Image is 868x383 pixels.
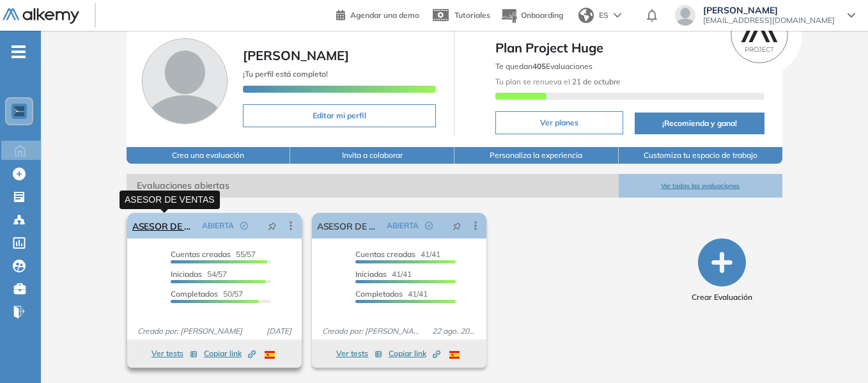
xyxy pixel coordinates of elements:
[12,51,26,53] i: -
[532,61,546,71] b: 405
[243,47,349,63] span: [PERSON_NAME]
[350,10,419,20] span: Agendar una demo
[495,77,621,86] span: Tu plan se renueva el
[425,222,433,230] span: check-circle
[336,6,419,22] a: Agendar una demo
[495,61,593,71] span: Te quedan Evaluaciones
[692,292,752,303] span: Crear Evaluación
[290,147,454,164] button: Invita a colaborar
[14,106,24,116] img: https://assets.alkemy.org/workspaces/1802/d452bae4-97f6-47ab-b3bf-1c40240bc960.jpg
[151,346,198,361] button: Ver tests
[265,351,275,359] img: ESP
[202,220,234,231] span: ABIERTA
[171,289,243,299] span: 50/57
[635,113,764,134] button: ¡Recomienda y gana!
[204,346,256,361] button: Copiar link
[171,269,227,279] span: 54/57
[261,325,297,337] span: [DATE]
[317,213,382,238] a: ASESOR DE VENTAS
[243,104,437,127] button: Editar mi perfil
[521,10,563,20] span: Onboarding
[500,2,563,29] button: Onboarding
[132,325,247,337] span: Creado por: [PERSON_NAME]
[454,10,490,20] span: Tutoriales
[336,346,382,361] button: Ver tests
[387,220,419,231] span: ABIERTA
[389,346,440,361] button: Copiar link
[355,289,428,299] span: 41/41
[3,8,79,24] img: Logo
[427,325,481,337] span: 22 ago. 2025
[171,269,202,279] span: Iniciadas
[142,38,228,124] img: Foto de perfil
[578,8,594,23] img: world
[120,191,220,209] div: ASESOR DE VENTAS
[454,147,619,164] button: Personaliza la experiencia
[171,249,256,259] span: 55/57
[614,13,621,18] img: arrow
[132,213,197,238] a: ASESOR DE VENTAS
[355,269,412,279] span: 41/41
[703,5,835,15] span: [PERSON_NAME]
[171,289,218,299] span: Completados
[171,249,231,259] span: Cuentas creadas
[258,215,286,236] button: pushpin
[243,69,328,79] span: ¡Tu perfil está completo!
[355,249,440,259] span: 41/41
[389,348,440,359] span: Copiar link
[692,238,752,303] button: Crear Evaluación
[495,38,764,58] span: Plan Project Huge
[355,249,415,259] span: Cuentas creadas
[449,351,460,359] img: ESP
[268,221,277,231] span: pushpin
[355,269,387,279] span: Iniciadas
[619,147,783,164] button: Customiza tu espacio de trabajo
[443,215,471,236] button: pushpin
[495,111,623,134] button: Ver planes
[599,10,608,21] span: ES
[453,221,461,231] span: pushpin
[127,174,619,198] span: Evaluaciones abiertas
[204,348,256,359] span: Copiar link
[355,289,403,299] span: Completados
[570,77,621,86] b: 21 de octubre
[317,325,427,337] span: Creado por: [PERSON_NAME]
[127,147,291,164] button: Crea una evaluación
[619,174,783,198] button: Ver todas las evaluaciones
[703,15,835,26] span: [EMAIL_ADDRESS][DOMAIN_NAME]
[240,222,248,230] span: check-circle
